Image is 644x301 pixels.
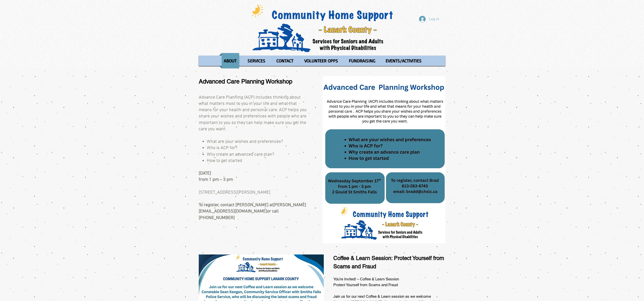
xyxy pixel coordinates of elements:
span: Advanced Care Planning Workshop [199,78,292,85]
img: Advanced-Care-Planning-seminar.png [323,76,445,243]
p: ABOUT [222,53,239,68]
span: How to get started ​ [207,158,242,163]
p: VOLUNTEER OPPS [302,53,340,68]
span: To register, contact [PERSON_NAME] at or call [PHONE_NUMBER] [199,202,306,220]
a: VOLUNTEER OPPS [300,53,343,68]
a: EVENTS/ACTIVITIES [381,53,426,68]
p: CONTACT [274,53,296,68]
a: SERVICES [243,53,270,68]
span: Who is ACP for? [207,145,237,151]
a: CONTACT [271,53,298,68]
span: Why create an advanced care plan? [207,152,274,157]
p: SERVICES [245,53,268,68]
a: FUNDRAISING [344,53,380,68]
p: FUNDRAISING [347,53,378,68]
span: [STREET_ADDRESS][PERSON_NAME] [199,190,270,195]
a: ABOUT [219,53,242,68]
span: Advance Care Planning (ACP) includes thinking about what matters most to you in your life and wha... [199,95,307,132]
nav: Site [199,53,445,68]
span: [DATE] from 1 pm – 3 pm [199,171,233,182]
span: Coffee & Learn Session: Protect Yourself from Scams and Fraud [333,255,444,270]
span: Log In [427,17,441,22]
button: Log In [416,14,443,24]
p: EVENTS/ACTIVITIES [383,53,424,68]
span: What are your wishes and preferences? [207,139,283,144]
